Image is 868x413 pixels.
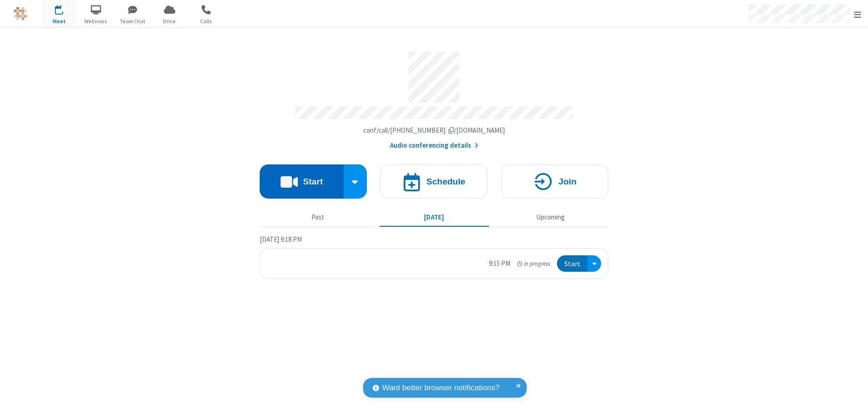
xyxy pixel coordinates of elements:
[42,17,76,25] span: Meet
[501,164,608,199] button: Join
[14,7,27,20] img: QA Selenium DO NOT DELETE OR CHANGE
[557,255,587,272] button: Start
[153,17,187,25] span: Drive
[303,177,323,186] h4: Start
[426,177,465,186] h4: Schedule
[116,17,150,25] span: Team Chat
[189,17,223,25] span: Calls
[587,255,601,272] div: Open menu
[79,17,113,25] span: Webinars
[260,234,608,279] section: Today's Meetings
[558,177,577,186] h4: Join
[260,45,608,151] section: Account details
[496,209,605,226] button: Upcoming
[260,164,344,199] button: Start
[260,235,302,244] span: [DATE] 9:18 PM
[61,5,67,12] div: 1
[344,164,367,199] div: Start conference options
[380,209,489,226] button: [DATE]
[382,382,499,394] span: Want better browser notifications?
[363,126,505,134] span: Copy my meeting room link
[380,164,488,199] button: Schedule
[517,259,550,268] em: in progress
[363,125,505,136] button: Copy my meeting room linkCopy my meeting room link
[390,140,478,151] button: Audio conferencing details
[263,209,373,226] button: Past
[489,259,510,269] div: 9:15 PM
